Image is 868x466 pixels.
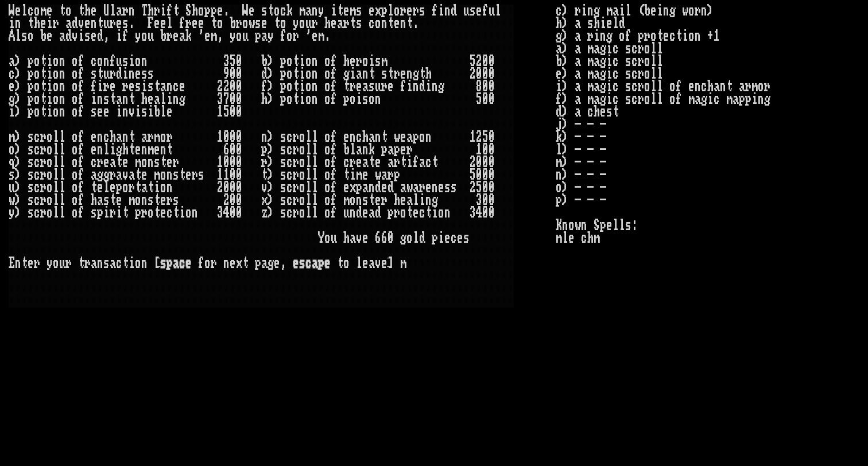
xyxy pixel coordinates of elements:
[103,55,110,68] div: n
[9,55,15,68] div: a
[97,55,103,68] div: o
[381,80,387,93] div: r
[280,80,286,93] div: p
[236,55,242,68] div: 0
[413,17,419,30] div: .
[103,17,110,30] div: u
[78,5,84,17] div: t
[324,55,331,68] div: o
[204,30,211,42] div: e
[135,80,141,93] div: s
[91,17,97,30] div: n
[122,68,129,80] div: i
[40,5,46,17] div: m
[28,68,34,80] div: p
[261,30,268,42] div: a
[280,55,286,68] div: p
[110,68,116,80] div: r
[179,30,185,42] div: a
[369,55,375,68] div: i
[53,17,59,30] div: r
[261,55,268,68] div: b
[406,68,413,80] div: n
[160,80,166,93] div: a
[46,80,53,93] div: i
[9,80,15,93] div: e
[343,5,350,17] div: e
[110,17,116,30] div: r
[476,5,482,17] div: e
[141,68,148,80] div: s
[116,55,122,68] div: u
[299,17,305,30] div: o
[148,5,154,17] div: h
[236,17,242,30] div: r
[470,55,476,68] div: 5
[387,68,394,80] div: t
[350,55,356,68] div: e
[154,80,160,93] div: t
[387,80,394,93] div: e
[381,55,387,68] div: m
[343,17,350,30] div: r
[34,55,40,68] div: o
[299,80,305,93] div: i
[482,5,489,17] div: f
[40,55,46,68] div: t
[362,80,369,93] div: a
[337,17,343,30] div: a
[280,17,286,30] div: o
[116,30,122,42] div: i
[369,17,375,30] div: c
[59,30,65,42] div: a
[406,17,413,30] div: t
[293,30,299,42] div: r
[72,55,78,68] div: o
[444,5,451,17] div: n
[318,30,324,42] div: m
[166,5,173,17] div: f
[312,17,318,30] div: r
[223,55,230,68] div: 3
[350,17,356,30] div: t
[375,17,381,30] div: o
[230,68,236,80] div: 0
[413,68,419,80] div: g
[173,80,179,93] div: c
[192,17,198,30] div: e
[331,17,337,30] div: e
[110,5,116,17] div: l
[211,5,217,17] div: p
[230,30,236,42] div: y
[141,55,148,68] div: n
[217,5,223,17] div: e
[135,30,141,42] div: y
[268,80,274,93] div: )
[400,68,406,80] div: e
[34,5,40,17] div: o
[268,68,274,80] div: )
[381,17,387,30] div: n
[356,17,362,30] div: s
[154,5,160,17] div: r
[394,5,400,17] div: o
[369,5,375,17] div: e
[489,5,495,17] div: u
[97,17,103,30] div: t
[122,17,129,30] div: s
[59,55,65,68] div: n
[141,5,148,17] div: T
[305,68,312,80] div: o
[261,17,268,30] div: e
[103,68,110,80] div: u
[129,80,135,93] div: e
[482,68,489,80] div: 0
[331,55,337,68] div: f
[343,68,350,80] div: g
[242,5,249,17] div: W
[305,80,312,93] div: o
[268,30,274,42] div: y
[21,30,28,42] div: s
[72,17,78,30] div: d
[135,55,141,68] div: o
